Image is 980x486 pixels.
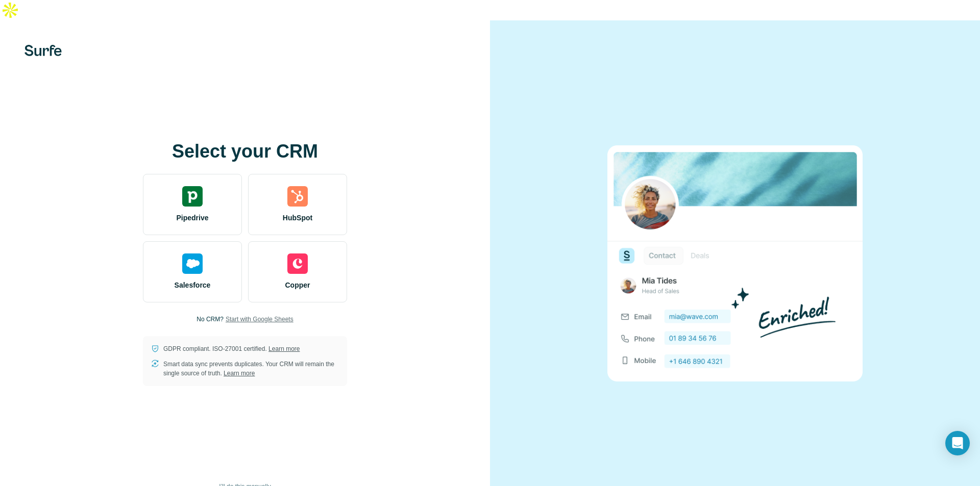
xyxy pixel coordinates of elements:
[163,344,300,353] p: GDPR compliant. ISO-27001 certified.
[175,280,211,290] span: Salesforce
[143,141,347,162] h1: Select your CRM
[24,45,62,56] img: Surfe's logo
[283,213,312,223] span: HubSpot
[607,145,863,381] img: none image
[182,186,203,207] img: pipedrive's logo
[224,370,255,377] a: Learn more
[945,431,970,455] div: Open Intercom Messenger
[182,253,203,274] img: salesforce's logo
[287,186,308,207] img: hubspot's logo
[268,345,300,352] a: Learn more
[285,280,310,290] span: Copper
[176,213,208,223] span: Pipedrive
[226,315,293,324] button: Start with Google Sheets
[163,360,339,378] p: Smart data sync prevents duplicates. Your CRM will remain the single source of truth.
[197,315,224,324] p: No CRM?
[287,253,308,274] img: copper's logo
